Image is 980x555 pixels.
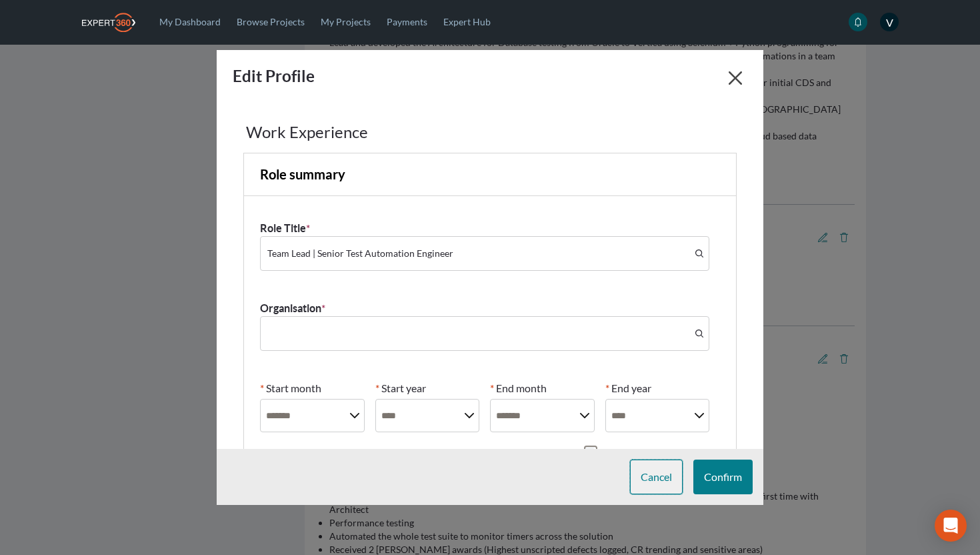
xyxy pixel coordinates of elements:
[693,460,753,494] button: Confirm
[853,17,863,27] svg: icon
[260,163,345,186] legend: Role summary
[260,222,306,234] span: Role Title
[260,302,321,314] span: Organisation
[605,380,651,396] label: End year
[641,470,672,483] span: Cancel
[729,71,742,85] svg: icon
[880,13,899,31] span: V
[935,510,967,542] div: Open Intercom Messenger
[260,380,321,396] label: Start month
[375,380,426,396] label: Start year
[704,470,742,483] span: Confirm
[603,446,709,459] label: Currently working here
[246,122,739,142] h3: Work Experience
[630,460,683,494] button: Cancel
[267,247,453,259] span: Team Lead | Senior Test Automation Engineer
[82,13,135,32] img: Expert360
[490,380,547,396] label: End month
[233,66,315,90] h2: Edit Profile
